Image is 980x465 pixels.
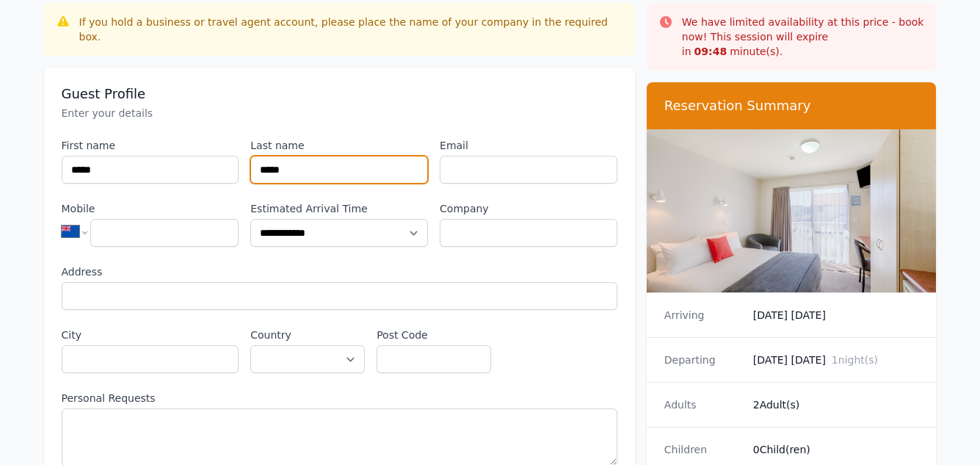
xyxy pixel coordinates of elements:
p: We have limited availability at this price - book now! This session will expire in minute(s). [682,15,925,59]
dd: 2 Adult(s) [753,397,919,412]
dt: Departing [664,353,741,367]
p: Enter your details [62,106,617,120]
label: Estimated Arrival Time [250,201,428,216]
dt: Adults [664,397,741,412]
dd: [DATE] [DATE] [753,308,919,322]
label: Company [440,201,617,216]
label: Country [250,328,365,342]
dd: 0 Child(ren) [753,442,919,457]
label: Address [62,264,617,279]
h3: Reservation Summary [664,97,919,115]
strong: 09 : 48 [694,46,727,57]
h3: Guest Profile [62,85,617,103]
div: If you hold a business or travel agent account, please place the name of your company in the requ... [79,15,623,44]
label: Last name [250,138,428,153]
label: Mobile [62,201,239,216]
label: Email [440,138,617,153]
label: City [62,328,239,342]
label: Personal Requests [62,391,617,405]
dd: [DATE] [DATE] [753,353,919,367]
dt: Arriving [664,308,741,322]
span: 1 night(s) [832,354,878,366]
dt: Children [664,442,741,457]
label: Post Code [377,328,491,342]
img: Compact Queen Studio [647,129,937,292]
label: First name [62,138,239,153]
